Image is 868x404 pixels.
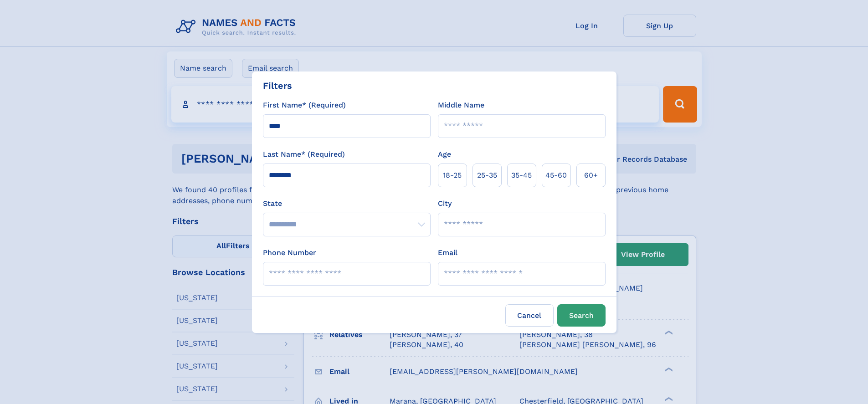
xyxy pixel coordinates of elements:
label: State [263,198,431,209]
span: 18‑25 [443,170,462,181]
label: Age [438,149,451,160]
label: Last Name* (Required) [263,149,345,160]
span: 60+ [584,170,598,181]
label: Middle Name [438,100,484,111]
span: 45‑60 [545,170,567,181]
div: Filters [263,79,292,92]
label: Email [438,247,457,258]
span: 35‑45 [511,170,532,181]
span: 25‑35 [477,170,497,181]
label: Cancel [505,304,554,327]
label: First Name* (Required) [263,100,346,111]
label: Phone Number [263,247,316,258]
button: Search [557,304,606,327]
label: City [438,198,452,209]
